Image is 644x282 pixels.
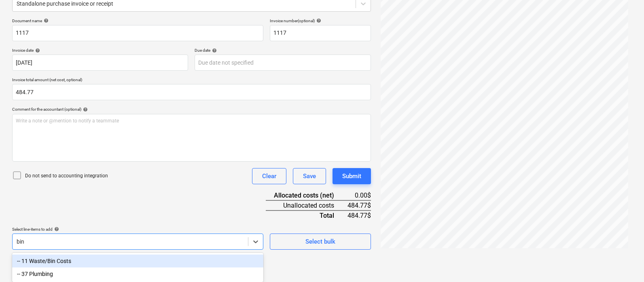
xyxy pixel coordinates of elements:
div: Invoice date [12,48,188,53]
input: Invoice total amount (net cost, optional) [12,84,371,100]
div: Total [266,210,347,220]
iframe: Chat Widget [604,243,644,282]
div: Clear [262,171,276,181]
input: Invoice date not specified [12,55,188,71]
p: Do not send to accounting integration [25,173,108,179]
button: Submit [333,168,371,184]
span: help [315,18,321,23]
span: help [34,48,40,53]
p: Invoice total amount (net cost, optional) [12,77,371,84]
button: Save [293,168,326,184]
button: Clear [252,168,286,184]
div: Submit [342,171,361,181]
div: 0.00$ [347,191,371,200]
div: Unallocated costs [266,200,347,210]
span: help [81,107,88,112]
div: Save [303,171,316,181]
span: help [42,18,49,23]
span: help [210,48,217,53]
input: Due date not specified [195,55,371,71]
div: Due date [195,48,371,53]
div: Allocated costs (net) [266,191,347,200]
div: -- 37 Plumbing [12,267,263,280]
div: Document name [12,18,263,23]
div: Comment for the accountant (optional) [12,107,371,112]
div: 484.77$ [347,210,371,220]
div: -- 11 Waste/Bin Costs [12,255,263,267]
button: Select bulk [270,234,371,250]
div: Select bulk [305,236,335,247]
div: Select line-items to add [12,227,263,232]
span: help [53,227,59,231]
div: Invoice number (optional) [270,18,371,23]
input: Invoice number [270,25,371,41]
div: 484.77$ [347,200,371,210]
input: Document name [12,25,263,41]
